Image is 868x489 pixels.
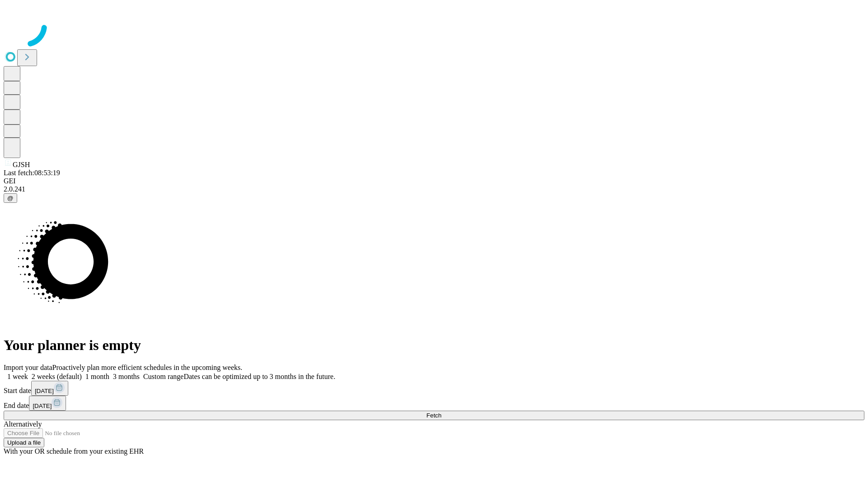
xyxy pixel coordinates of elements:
[33,403,52,409] span: [DATE]
[4,185,864,193] div: 2.0.241
[4,411,864,420] button: Fetch
[85,373,109,380] span: 1 month
[4,447,144,455] span: With your OR schedule from your existing EHR
[52,364,242,371] span: Proactively plan more efficient schedules in the upcoming weeks.
[4,438,44,447] button: Upload a file
[4,381,864,396] div: Start date
[426,412,441,419] span: Fetch
[13,161,30,168] span: GJSH
[4,169,60,177] span: Last fetch: 08:53:19
[4,420,42,428] span: Alternatively
[143,373,184,380] span: Custom range
[4,396,864,411] div: End date
[113,373,140,380] span: 3 months
[32,373,82,380] span: 2 weeks (default)
[29,396,66,411] button: [DATE]
[4,193,17,203] button: @
[35,388,54,394] span: [DATE]
[4,337,864,354] h1: Your planner is empty
[184,373,335,380] span: Dates can be optimized up to 3 months in the future.
[31,381,68,396] button: [DATE]
[7,195,14,201] span: @
[4,364,52,371] span: Import your data
[4,177,864,185] div: GEI
[7,373,28,380] span: 1 week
